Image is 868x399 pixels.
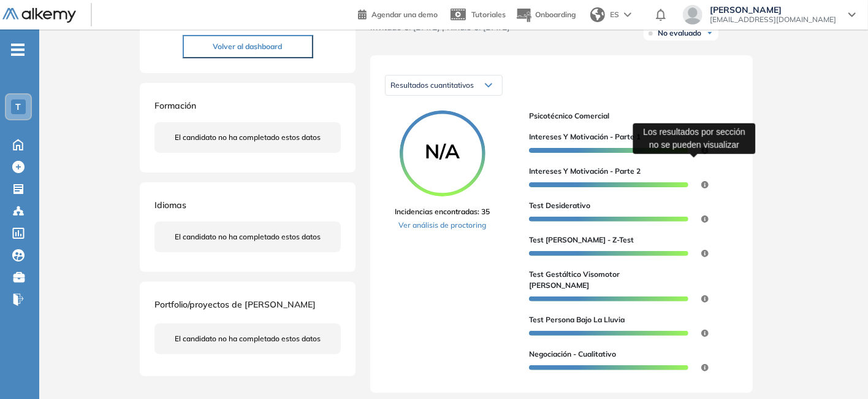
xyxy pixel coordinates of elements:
[610,9,619,20] span: ES
[175,333,321,344] span: El candidato no ha completado estos datos
[710,5,836,15] span: [PERSON_NAME]
[175,231,321,242] span: El candidato no ha completado estos datos
[529,349,616,360] span: Negociación - Cualitativo
[390,80,474,90] span: Resultados cuantitativos
[529,200,590,211] span: Test Desiderativo
[529,131,641,142] span: Intereses y Motivación - Parte 1
[658,28,701,38] span: No evaluado
[400,141,485,161] span: N/A
[706,29,714,37] img: Ícono de flecha
[710,15,836,25] span: [EMAIL_ADDRESS][DOMAIN_NAME]
[516,2,576,28] button: Onboarding
[183,35,313,58] button: Volver al dashboard
[11,48,25,51] i: -
[529,234,634,246] span: Test [PERSON_NAME] - Z-Test
[529,314,625,325] span: Test Persona Bajo la Lluvia
[154,299,316,310] span: Portfolio/proyectos de [PERSON_NAME]
[624,12,631,17] img: arrow
[395,220,490,231] a: Ver análisis de proctoring
[529,110,728,122] span: Psicotécnico Comercial
[395,206,490,217] span: Incidencias encontradas: 35
[633,123,756,153] div: Los resultados por sección no se pueden visualizar
[175,132,321,143] span: El candidato no ha completado estos datos
[529,269,669,291] span: Test Gestáltico Visomotor [PERSON_NAME]
[471,10,506,19] span: Tutoriales
[16,102,21,112] span: T
[590,7,605,22] img: world
[154,100,196,111] span: Formación
[535,10,576,19] span: Onboarding
[2,8,76,23] img: Logo
[358,6,438,21] a: Agendar una demo
[154,199,186,211] span: Idiomas
[529,166,641,177] span: Intereses y Motivación - Parte 2
[371,10,438,19] span: Agendar una demo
